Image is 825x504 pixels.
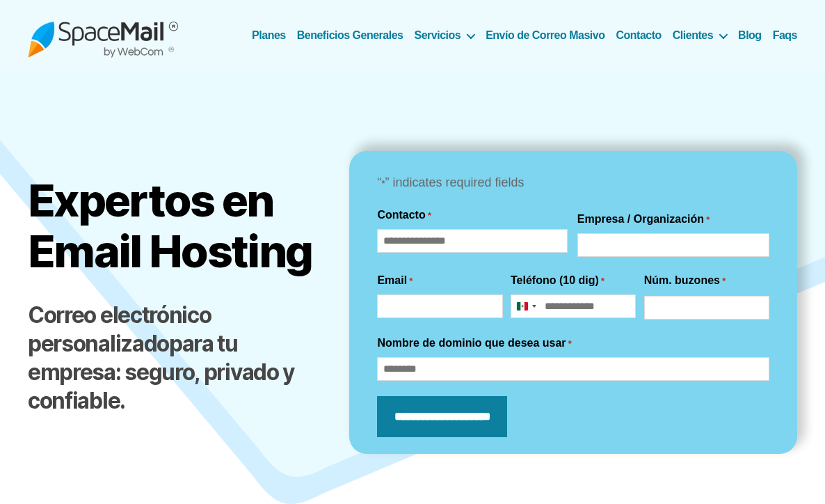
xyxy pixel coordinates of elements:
a: Beneficios Generales [297,29,403,42]
label: Teléfono (10 dig) [511,272,604,289]
a: Envío de Correo Masivo [486,29,604,42]
a: Blog [738,29,762,42]
strong: Correo electrónico personalizado [28,301,211,357]
img: Spacemail [28,13,178,58]
label: Nombre de dominio que desea usar [377,335,571,352]
label: Email [377,272,412,289]
legend: Contacto [377,207,431,223]
button: Selected country [511,295,540,317]
p: “ ” indicates required fields [377,172,769,194]
label: Núm. buzones [644,272,726,289]
a: Servicios [415,29,475,42]
a: Faqs [773,29,797,42]
a: Contacto [616,29,661,42]
h1: Expertos en Email Hosting [28,175,321,277]
h2: para tu empresa: seguro, privado y confiable. [28,301,321,416]
a: Planes [252,29,286,42]
a: Clientes [673,29,727,42]
label: Empresa / Organización [577,211,710,228]
nav: Horizontal [252,29,797,42]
